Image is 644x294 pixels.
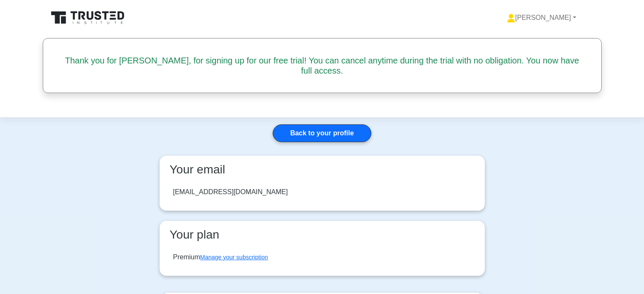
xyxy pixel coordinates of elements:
h5: Thank you for [PERSON_NAME], for signing up for our free trial! You can cancel anytime during the... [62,55,583,76]
a: [PERSON_NAME] [486,9,597,26]
div: [EMAIL_ADDRESS][DOMAIN_NAME] [173,187,288,197]
a: Manage your subscription [200,254,268,261]
a: Back to your profile [273,124,371,142]
div: Premium [173,252,268,262]
h3: Your plan [166,228,478,242]
h3: Your email [166,162,478,177]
